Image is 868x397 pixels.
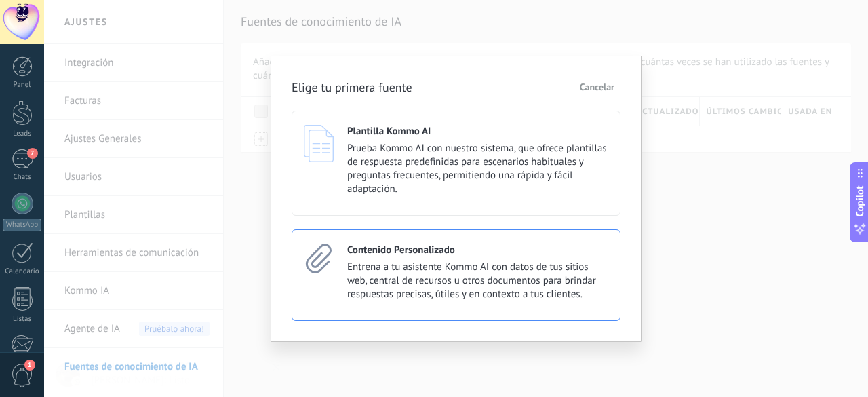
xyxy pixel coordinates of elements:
[574,77,620,97] button: Cancelar
[3,267,42,276] div: Calendario
[347,142,608,196] span: Prueba Kommo AI con nuestro sistema, que ofrece plantillas de respuesta predefinidas para escenar...
[3,315,42,324] div: Listas
[853,186,867,217] span: Copilot
[3,173,42,182] div: Chats
[580,82,614,92] span: Cancelar
[292,79,412,96] h2: Elige tu primera fuente
[347,125,431,138] h4: Plantilla Kommo AI
[24,360,35,371] span: 1
[347,244,455,257] h4: Contenido Personalizado
[3,219,41,231] div: WhatsApp
[3,130,42,138] div: Leads
[347,261,608,301] span: Entrena a tu asistente Kommo AI con datos de tus sitios web, central de recursos u otros document...
[3,81,42,90] div: Panel
[27,148,38,159] span: 7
